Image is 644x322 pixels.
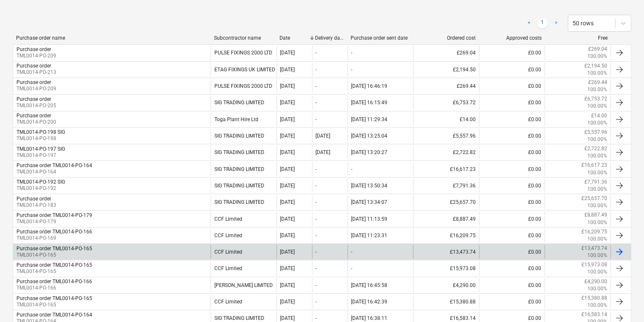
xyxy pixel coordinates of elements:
[479,228,545,243] div: £0.00
[413,162,479,176] div: £16,617.23
[524,18,534,28] a: Previous page
[211,46,277,60] div: PULSE FIXINGS 2000 LTD
[16,268,92,275] p: TML0014-PO-165
[587,235,607,243] p: 100.00%
[16,168,92,176] p: TML0014-PO-164
[584,278,607,285] p: £4,290.00
[351,133,388,139] div: [DATE] 13:25:04
[280,83,295,89] div: [DATE]
[280,315,295,321] div: [DATE]
[587,86,607,93] p: 100.00%
[587,202,607,209] p: 100.00%
[584,211,607,219] p: £8,887.49
[16,129,65,135] div: TML0014-PO-198 SIG
[16,69,56,76] p: TML0014-PO-213
[413,112,479,127] div: £14.00
[413,261,479,276] div: £15,973.08
[16,252,92,259] p: TML0014-PO-165
[315,35,344,41] div: Delivery date
[581,311,607,318] p: £16,583.14
[479,195,545,209] div: £0.00
[479,62,545,77] div: £0.00
[581,295,607,302] p: £15,380.88
[482,35,542,41] div: Approved costs
[211,195,277,209] div: SIG TRADING LIMITED
[351,35,410,41] div: Purchase order sent date
[479,46,545,60] div: £0.00
[413,195,479,209] div: £25,657.70
[316,50,317,56] div: -
[591,112,607,119] p: £14.00
[211,261,277,276] div: CCF Limited
[351,199,388,205] div: [DATE] 13:34:07
[417,35,476,41] div: Ordered cost
[16,196,51,202] div: Purchase order
[16,246,92,252] div: Purchase order TML0014-PO-165
[16,202,56,209] p: TML0014-PO-183
[16,135,65,142] p: TML0014-PO-198
[316,67,317,73] div: -
[316,133,331,139] div: [DATE]
[351,299,388,305] div: [DATE] 16:42:39
[587,103,607,110] p: 100.00%
[351,216,388,222] div: [DATE] 11:13:59
[316,116,317,122] div: -
[479,295,545,309] div: £0.00
[413,95,479,110] div: £6,753.72
[316,233,317,238] div: -
[479,261,545,276] div: £0.00
[280,265,295,271] div: [DATE]
[551,18,561,28] a: Next page
[479,129,545,143] div: £0.00
[351,233,388,238] div: [DATE] 11:23:31
[351,83,388,89] div: [DATE] 16:46:19
[16,119,56,126] p: TML0014-PO-200
[581,261,607,268] p: £15,973.08
[316,166,317,172] div: -
[280,67,295,73] div: [DATE]
[351,100,388,106] div: [DATE] 16:15:49
[537,18,548,28] a: Page 1 is your current page
[16,179,65,185] div: TML0014-PO-192 SIG
[211,62,277,77] div: ETAG FIXINGS UK LIMITED
[548,35,608,41] div: Free
[351,166,353,172] div: -
[351,149,388,155] div: [DATE] 13:20:27
[351,67,353,73] div: -
[413,62,479,77] div: £2,194.50
[316,100,317,106] div: -
[413,228,479,243] div: £16,209.75
[280,299,295,305] div: [DATE]
[587,152,607,160] p: 100.00%
[211,278,277,292] div: [PERSON_NAME] LIMITED
[16,229,92,235] div: Purchase order TML0014-PO-166
[16,301,92,308] p: TML0014-PO-165
[16,102,56,109] p: TML0014-PO-205
[351,315,388,321] div: [DATE] 16:38:11
[351,183,388,189] div: [DATE] 13:50:34
[351,249,353,255] div: -
[316,282,317,288] div: -
[479,145,545,160] div: £0.00
[16,146,65,152] div: TML0014-PO-197 SIG
[581,228,607,235] p: £16,209.75
[581,162,607,169] p: £16,617.23
[413,145,479,160] div: £2,722.82
[584,179,607,186] p: £7,791.36
[280,50,295,56] div: [DATE]
[587,252,607,259] p: 100.00%
[16,284,92,292] p: TML0014-PO-166
[211,245,277,259] div: CCF Limited
[316,265,317,271] div: -
[280,249,295,255] div: [DATE]
[479,245,545,259] div: £0.00
[280,183,295,189] div: [DATE]
[413,295,479,309] div: £15,380.88
[280,233,295,238] div: [DATE]
[479,162,545,176] div: £0.00
[413,179,479,193] div: £7,791.36
[587,169,607,176] p: 100.00%
[211,112,277,127] div: Toga Plant Hire Ltd
[316,149,331,155] div: [DATE]
[479,211,545,226] div: £0.00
